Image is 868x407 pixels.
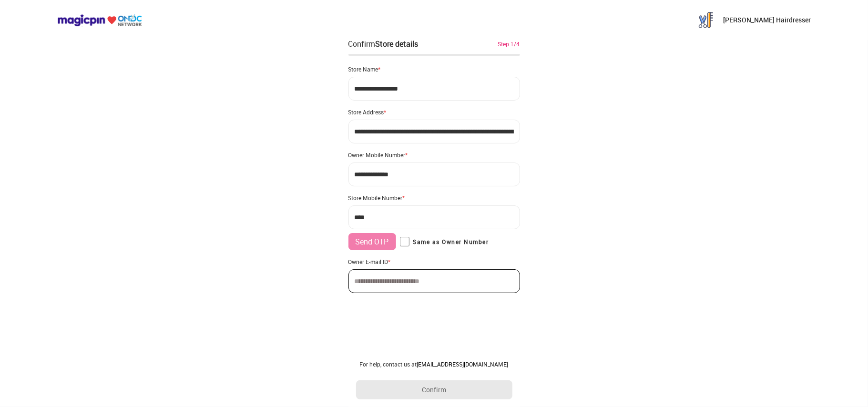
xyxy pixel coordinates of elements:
button: Confirm [356,380,512,399]
div: Step 1/4 [498,40,520,48]
button: Send OTP [348,233,396,250]
input: Same as Owner Number [400,237,409,246]
div: Confirm [348,38,419,50]
div: Store Address [348,108,520,116]
div: Owner E-mail ID [348,258,520,265]
label: Same as Owner Number [400,237,489,246]
div: Owner Mobile Number [348,151,520,159]
a: [EMAIL_ADDRESS][DOMAIN_NAME] [417,360,509,368]
img: ondc-logo-new-small.8a59708e.svg [57,14,142,27]
p: [PERSON_NAME] Hairdresser [723,15,811,25]
img: AeVo1_8rFswm1jCvrNF3t4hp6yhCnOCFhxw4XZN-NbeLdRsL0VA5rnYylAVxknw8jkDdUb3PsUmHyPJpe1vNHMWObwav [696,10,715,30]
div: Store Mobile Number [348,194,520,202]
div: Store Name [348,65,520,73]
div: For help, contact us at [356,360,512,368]
div: Store details [376,39,419,49]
